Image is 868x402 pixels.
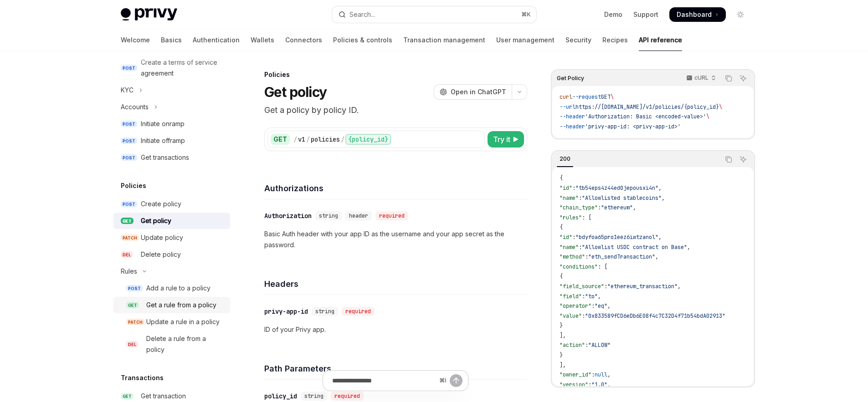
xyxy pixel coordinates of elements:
span: , [607,302,611,310]
img: light logo [121,8,177,21]
a: GETGet policy [113,213,230,229]
span: "tb54eps4z44ed0jepousxi4n" [575,184,658,192]
span: string [319,212,338,219]
span: "method" [560,253,585,260]
span: string [315,308,334,315]
span: "ethereum" [601,204,633,211]
a: DELDelete policy [113,246,230,263]
span: : [585,253,588,260]
span: , [607,371,611,378]
span: , [598,293,601,300]
div: Delete policy [141,249,181,260]
button: Toggle Rules section [113,263,230,280]
p: Get a policy by policy ID. [264,104,527,117]
span: DEL [121,251,133,258]
span: curl [560,93,572,101]
h5: Transactions [121,372,164,383]
span: POST [121,121,137,127]
div: Update a rule in a policy [146,316,220,327]
span: "1.0" [591,381,607,388]
span: } [560,322,563,329]
a: Authentication [193,29,240,51]
span: "owner_id" [560,371,591,378]
div: Create policy [141,198,181,209]
button: Ask AI [737,153,749,165]
span: Get Policy [557,75,584,82]
span: --header [560,113,585,120]
div: GET [271,134,290,145]
span: : [598,204,601,211]
div: / [306,135,310,144]
div: {policy_id} [345,134,391,145]
span: "name" [560,244,579,251]
p: Basic Auth header with your app ID as the username and your app secret as the password. [264,229,527,250]
span: --header [560,123,585,130]
div: required [342,307,375,316]
span: , [662,194,665,202]
div: Rules [121,266,137,277]
div: Get transaction [141,391,186,402]
button: Copy the contents from the code block [723,153,734,165]
span: "rules" [560,214,582,221]
span: "operator" [560,302,591,310]
span: \ [719,103,722,111]
h4: Path Parameters [264,362,527,375]
span: "eq" [595,302,607,310]
button: Try it [488,131,524,148]
span: ], [560,332,566,339]
div: Update policy [141,232,183,243]
span: : [579,244,582,251]
a: Policies & controls [333,29,392,51]
button: Copy the contents from the code block [723,72,734,84]
span: ⌘ K [521,11,531,18]
div: Get transactions [141,152,189,163]
span: "bdyfoa65pro1eez6iwtzanol" [575,234,658,241]
span: "field_source" [560,283,604,290]
div: KYC [121,85,134,96]
span: "ethereum_transaction" [607,283,678,290]
button: Send message [450,374,462,387]
span: "to" [585,293,598,300]
span: : [591,371,595,378]
button: Open search [332,6,536,23]
a: DELDelete a rule from a policy [113,331,230,358]
button: Toggle dark mode [733,7,748,22]
div: Authorization [264,211,312,220]
span: DEL [126,341,138,348]
a: POSTGet transactions [113,149,230,166]
span: POST [121,201,137,208]
a: POSTCreate policy [113,196,230,212]
span: : [572,184,575,192]
span: : [591,302,595,310]
div: 200 [557,153,573,164]
span: header [349,212,368,219]
a: POSTCreate a terms of service agreement [113,54,230,81]
span: 'privy-app-id: <privy-app-id>' [585,123,681,130]
span: --request [572,93,601,101]
div: Get policy [141,215,171,226]
div: policies [311,135,340,144]
span: 'Authorization: Basic <encoded-value>' [585,113,706,120]
button: Toggle Accounts section [113,99,230,115]
a: PATCHUpdate policy [113,229,230,246]
span: \ [611,93,614,101]
div: v1 [298,135,305,144]
span: : [585,341,588,349]
div: privy-app-id [264,307,308,316]
span: GET [121,218,134,224]
span: "version" [560,381,588,388]
a: POSTInitiate offramp [113,132,230,149]
span: { [560,273,563,280]
input: Ask a question... [332,371,436,391]
span: --url [560,103,575,111]
button: cURL [681,71,720,86]
span: , [633,204,636,211]
span: POST [121,65,137,71]
a: GETGet a rule from a policy [113,297,230,313]
span: "eth_sendTransaction" [588,253,655,260]
div: Accounts [121,102,149,112]
span: GET [126,302,139,309]
a: Basics [161,29,182,51]
span: POST [121,137,137,144]
a: Transaction management [403,29,485,51]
